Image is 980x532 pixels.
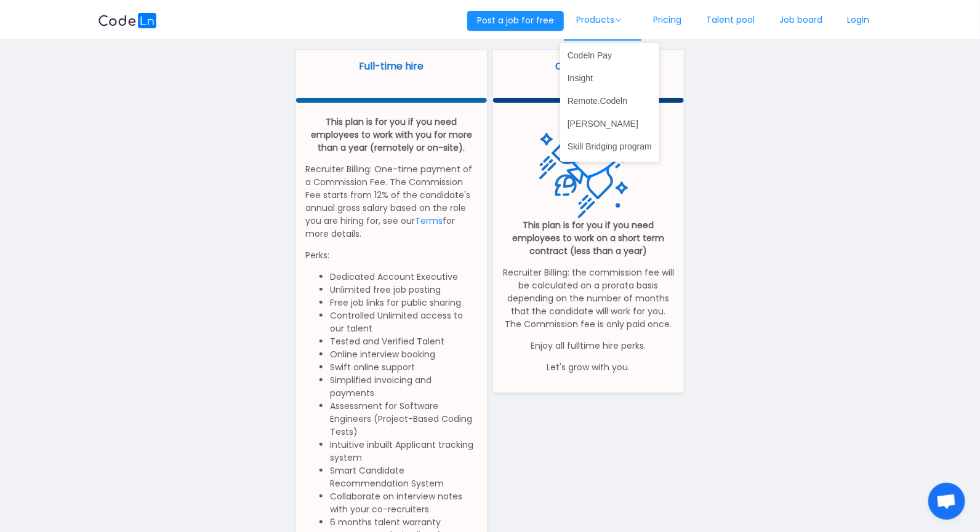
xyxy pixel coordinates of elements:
[330,309,477,335] li: Controlled Unlimited access to our talent
[305,59,477,74] p: Full-time hire
[330,439,477,464] li: Intuitive inbuilt Applicant tracking system
[98,13,157,28] img: logobg.f302741d.svg
[503,219,675,258] p: This plan is for you if you need employees to work on a short term contract (less than a year)
[330,374,477,400] li: Simplified invoicing and payments
[560,68,659,88] a: Insight
[330,271,477,284] li: Dedicated Account Executive
[560,137,659,156] a: Skill Bridging program
[330,348,477,361] li: Online interview booking
[305,163,477,240] p: Recruiter Billing: One-time payment of a Commission Fee. The Commission Fee starts from 12% of th...
[560,114,659,133] a: [PERSON_NAME]
[305,249,477,262] p: Perks:
[330,516,477,529] li: 6 months talent warranty
[467,11,564,31] button: Post a job for free
[330,284,477,296] li: Unlimited free job posting
[467,14,564,26] a: Post a job for free
[615,17,622,23] i: icon: down
[503,266,675,331] p: Recruiter Billing: the commission fee will be calculated on a prorata basis depending on the numb...
[330,296,477,309] li: Free job links for public sharing
[330,361,477,374] li: Swift online support
[503,339,675,352] p: Enjoy all fulltime hire perks.
[503,59,675,74] p: Contract hire
[560,46,659,65] a: Codeln Pay
[330,335,477,348] li: Tested and Verified Talent
[503,361,675,374] p: Let's grow with you.
[330,490,477,516] li: Collaborate on interview notes with your co-recruiters
[560,91,659,111] a: Remote.Codeln
[330,464,477,490] li: Smart Candidate Recommendation System
[305,116,477,154] p: This plan is for you if you need employees to work with you for more than a year (remotely or on-...
[415,215,443,227] a: Terms
[928,483,965,520] a: Open chat
[330,400,477,439] li: Assessment for Software Engineers (Project-Based Coding Tests)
